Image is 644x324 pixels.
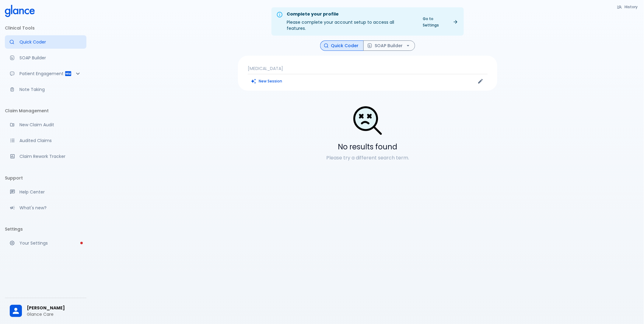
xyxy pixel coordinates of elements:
a: Docugen: Compose a clinical documentation in seconds [5,51,86,64]
div: Please complete your account setup to access all features. [287,9,414,34]
a: Audit a new claim [5,118,86,131]
a: Monitor progress of claim corrections [5,150,86,163]
p: Glance Care [27,311,82,317]
li: Settings [5,222,86,236]
li: Support [5,171,86,185]
h5: No results found [238,142,497,152]
li: Clinical Tools [5,21,86,35]
div: Complete your profile [287,11,414,18]
li: Claim Management [5,103,86,118]
div: [PERSON_NAME]Glance Care [5,301,86,322]
a: Advanced note-taking [5,83,86,96]
div: Recent updates and feature releases [5,201,86,214]
p: What's new? [19,205,82,211]
a: Please complete account setup [5,236,86,250]
a: Moramiz: Find ICD10AM codes instantly [5,35,86,49]
p: [MEDICAL_DATA] [248,65,488,71]
p: Patient Engagement [19,71,65,77]
p: Your Settings [19,240,82,246]
p: Note Taking [19,86,82,92]
div: Patient Reports & Referrals [5,67,86,80]
p: Claim Rework Tracker [19,153,82,159]
button: Quick Coder [320,40,364,51]
p: SOAP Builder [19,55,82,61]
button: Clears all inputs and results. [248,77,286,85]
button: SOAP Builder [363,40,415,51]
a: View audited claims [5,134,86,147]
button: Edit [476,77,485,86]
button: History [614,2,642,11]
p: Help Center [19,189,82,195]
a: Get help from our support team [5,185,86,199]
img: Search Not Found [352,105,383,136]
a: Go to Settings [419,14,461,30]
span: [PERSON_NAME] [27,305,82,311]
p: Please try a different search term. [238,154,497,162]
p: New Claim Audit [19,122,82,128]
p: Quick Coder [19,39,82,45]
p: Audited Claims [19,138,82,144]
